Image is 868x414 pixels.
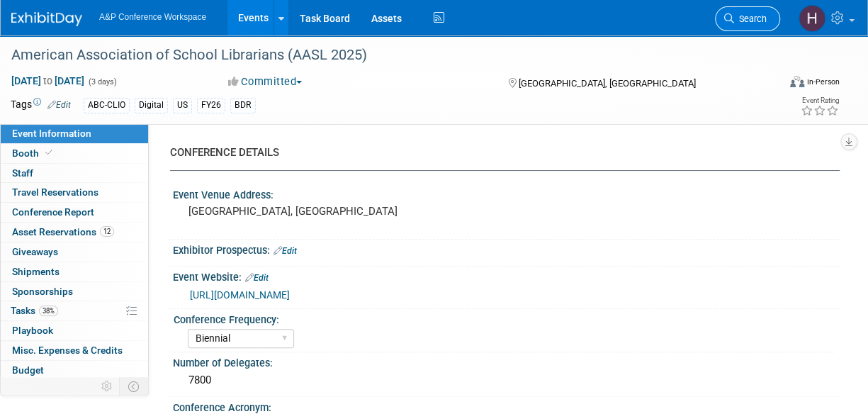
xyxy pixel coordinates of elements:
span: [GEOGRAPHIC_DATA], [GEOGRAPHIC_DATA] [519,78,696,89]
a: Asset Reservations12 [1,223,148,242]
img: ExhibitDay [11,12,82,26]
a: Giveaways [1,242,148,262]
div: Conference Frequency: [174,309,833,327]
div: Event Website: [173,267,840,285]
div: In-Person [806,77,840,87]
span: Conference Report [12,206,94,218]
div: BDR [230,98,256,113]
span: Travel Reservations [12,186,98,198]
div: ABC-CLIO [84,98,130,113]
pre: [GEOGRAPHIC_DATA], [GEOGRAPHIC_DATA] [188,205,435,218]
a: Edit [274,246,297,256]
span: Asset Reservations [12,226,114,237]
a: Booth [1,144,148,163]
span: Giveaways [12,246,58,257]
td: Toggle Event Tabs [120,377,149,396]
a: [URL][DOMAIN_NAME] [190,289,290,301]
span: to [41,75,55,86]
div: Number of Delegates: [173,352,840,370]
span: Budget [12,364,44,376]
span: Playbook [12,325,53,336]
div: 7800 [184,369,829,391]
a: Shipments [1,262,148,281]
a: Tasks38% [1,301,148,320]
img: Hannah Siegel [799,5,825,32]
div: Event Format [719,74,840,95]
span: Sponsorships [12,286,73,297]
a: Conference Report [1,203,148,222]
a: Misc. Expenses & Credits [1,341,148,360]
a: Event Information [1,124,148,143]
div: CONFERENCE DETAILS [170,145,829,160]
a: Search [715,6,780,31]
span: Event Information [12,128,91,139]
span: Tasks [11,305,58,316]
a: Budget [1,361,148,380]
a: Playbook [1,321,148,340]
a: Edit [245,273,269,283]
td: Tags [11,97,71,113]
img: Format-Inperson.png [790,76,804,87]
span: [DATE] [DATE] [11,74,85,87]
button: Committed [223,74,308,89]
div: US [173,98,192,113]
div: Event Venue Address: [173,184,840,202]
span: Booth [12,147,55,159]
span: (3 days) [87,77,117,86]
a: Staff [1,164,148,183]
div: Digital [135,98,168,113]
span: Shipments [12,266,60,277]
a: Sponsorships [1,282,148,301]
i: Booth reservation complete [45,149,52,157]
span: Search [734,13,767,24]
a: Edit [47,100,71,110]
div: American Association of School Librarians (AASL 2025) [6,43,769,68]
span: 38% [39,306,58,316]
div: FY26 [197,98,225,113]
span: Misc. Expenses & Credits [12,345,123,356]
td: Personalize Event Tab Strip [95,377,120,396]
span: 12 [100,226,114,237]
span: Staff [12,167,33,179]
div: Exhibitor Prospectus: [173,240,840,258]
a: Travel Reservations [1,183,148,202]
span: A&P Conference Workspace [99,12,206,22]
div: Event Rating [801,97,839,104]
